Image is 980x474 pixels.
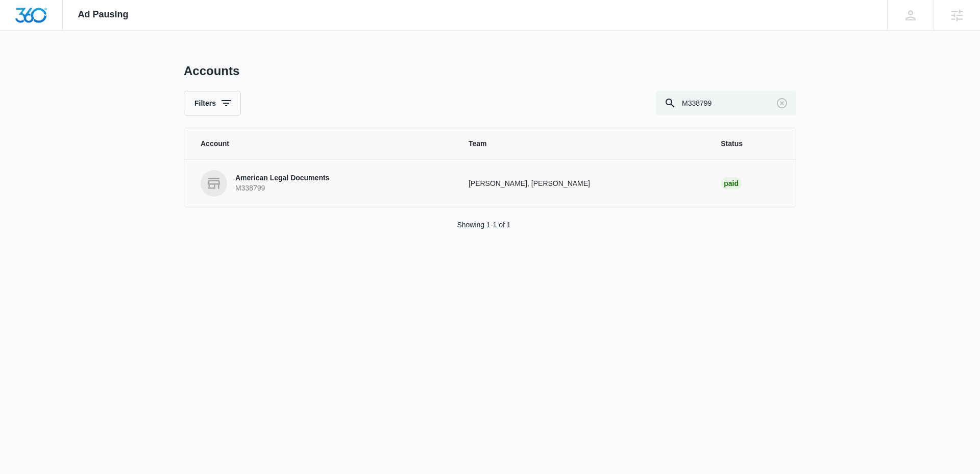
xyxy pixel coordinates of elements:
[721,138,779,149] span: Status
[721,177,742,189] div: Paid
[201,138,444,149] span: Account
[184,63,239,79] h1: Accounts
[457,220,510,230] p: Showing 1-1 of 1
[235,183,329,194] p: M338799
[656,91,796,115] input: Search By Account Number
[469,138,696,149] span: Team
[469,178,696,189] p: [PERSON_NAME], [PERSON_NAME]
[78,9,129,20] span: Ad Pausing
[235,173,329,183] p: American Legal Documents
[774,95,790,111] button: Clear
[201,170,444,197] a: American Legal DocumentsM338799
[184,91,241,115] button: Filters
